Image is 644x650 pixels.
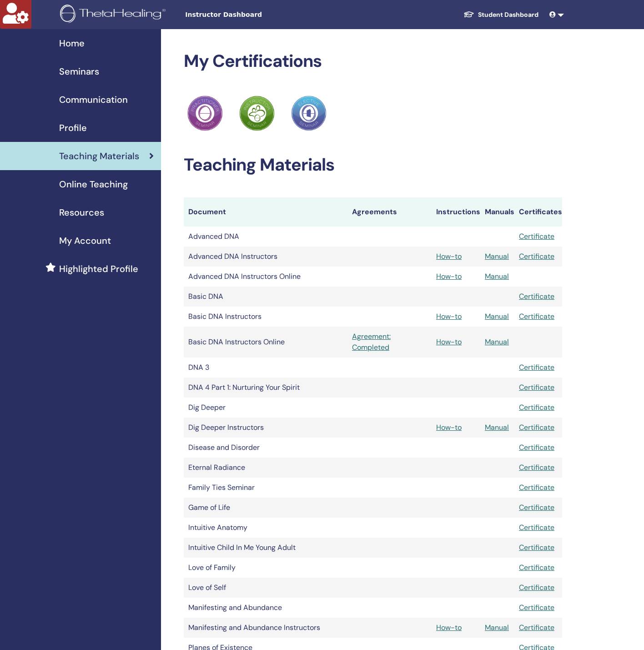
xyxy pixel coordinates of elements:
[519,292,554,301] a: Certificate
[184,598,347,618] td: Manifesting and Abundance
[184,378,347,398] td: DNA 4 Part 1: Nurturing Your Spirit
[456,6,546,23] a: Student Dashboard
[485,252,509,261] a: Manual
[184,155,562,176] h2: Teaching Materials
[436,252,462,261] a: How-to
[59,149,139,163] span: Teaching Materials
[485,312,509,321] a: Manual
[185,10,322,20] span: Instructor Dashboard
[59,206,104,219] span: Resources
[184,478,347,498] td: Family Ties Seminar
[519,583,554,592] a: Certificate
[436,423,462,432] a: How-to
[239,96,275,131] img: Practitioner
[519,383,554,392] a: Certificate
[184,197,347,227] th: Document
[184,578,347,598] td: Love of Self
[347,197,432,227] th: Agreements
[184,498,347,518] td: Game of Life
[184,438,347,458] td: Disease and Disorder
[519,423,554,432] a: Certificate
[519,623,554,632] a: Certificate
[184,358,347,378] td: DNA 3
[59,93,128,106] span: Communication
[184,327,347,358] td: Basic DNA Instructors Online
[59,65,99,78] span: Seminars
[184,247,347,267] td: Advanced DNA Instructors
[485,623,509,632] a: Manual
[519,543,554,552] a: Certificate
[436,337,462,347] a: How-to
[514,197,562,227] th: Certificates
[59,177,128,191] span: Online Teaching
[432,197,480,227] th: Instructions
[519,443,554,452] a: Certificate
[519,252,554,261] a: Certificate
[59,262,138,276] span: Highlighted Profile
[184,618,347,638] td: Manifesting and Abundance Instructors
[352,331,427,353] a: Agreement: Completed
[184,51,562,72] h2: My Certifications
[184,267,347,287] td: Advanced DNA Instructors Online
[436,272,462,281] a: How-to
[184,227,347,247] td: Advanced DNA
[59,234,111,247] span: My Account
[184,418,347,438] td: Dig Deeper Instructors
[184,558,347,578] td: Love of Family
[519,312,554,321] a: Certificate
[184,307,347,327] td: Basic DNA Instructors
[184,398,347,418] td: Dig Deeper
[436,623,462,632] a: How-to
[480,197,514,227] th: Manuals
[463,10,474,18] img: graduation-cap-white.svg
[485,423,509,432] a: Manual
[519,483,554,492] a: Certificate
[519,563,554,572] a: Certificate
[60,5,169,25] img: logo.png
[59,121,87,135] span: Profile
[519,232,554,241] a: Certificate
[519,503,554,512] a: Certificate
[485,337,509,347] a: Manual
[519,463,554,472] a: Certificate
[519,523,554,532] a: Certificate
[59,36,85,50] span: Home
[291,96,327,131] img: Practitioner
[519,603,554,612] a: Certificate
[184,458,347,478] td: Eternal Radiance
[519,363,554,372] a: Certificate
[184,287,347,307] td: Basic DNA
[184,538,347,558] td: Intuitive Child In Me Young Adult
[519,403,554,412] a: Certificate
[485,272,509,281] a: Manual
[187,96,223,131] img: Practitioner
[436,312,462,321] a: How-to
[184,518,347,538] td: Intuitive Anatomy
